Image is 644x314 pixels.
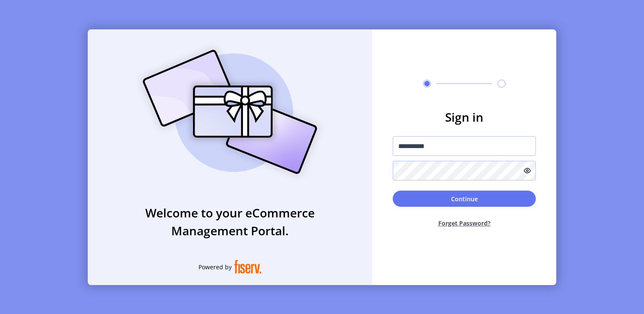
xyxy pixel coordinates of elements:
[393,108,536,126] h3: Sign in
[393,212,536,234] button: Forget Password?
[198,263,232,271] span: Powered by
[130,40,330,183] img: card_Illustration.svg
[393,191,536,207] button: Continue
[88,204,372,240] h3: Welcome to your eCommerce Management Portal.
